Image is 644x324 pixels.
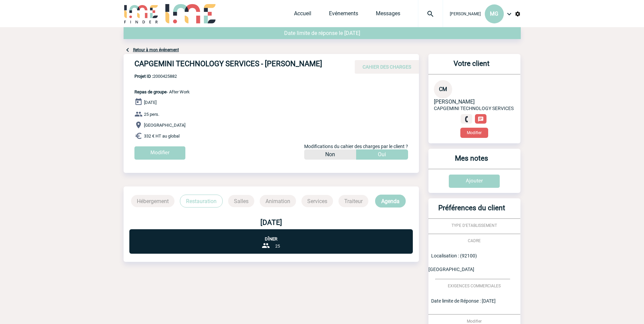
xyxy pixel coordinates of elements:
h3: Mes notes [431,154,512,169]
b: [DATE] [260,218,282,227]
img: group-24-px-b.png [262,241,270,250]
button: Modifier [460,128,488,138]
span: 2000425882 [134,74,190,79]
span: CM [439,86,447,92]
input: Modifier [134,146,185,160]
h4: CAPGEMINI TECHNOLOGY SERVICES - [PERSON_NAME] [134,59,338,71]
span: Modifications du cahier des charges par le client ? [304,144,408,149]
span: [GEOGRAPHIC_DATA] [144,123,185,128]
span: 25 [275,244,280,249]
span: Localisation : (92100) [GEOGRAPHIC_DATA] [428,253,477,272]
p: Oui [378,149,386,160]
span: [DATE] [144,100,157,105]
span: CAPGEMINI TECHNOLOGY SERVICES [434,106,514,111]
a: Messages [376,10,400,20]
span: Date limite de réponse le [DATE] [284,30,360,36]
img: chat-24-px-w.png [478,116,484,122]
p: Dîner [129,229,413,241]
span: 25 pers. [144,112,159,117]
span: CADRE [468,238,481,243]
h3: Préférences du client [431,204,512,218]
span: 332 € HT au global [144,133,180,139]
p: Salles [228,195,254,207]
b: Projet ID : [134,74,153,79]
span: TYPE D'ETABLISSEMENT [452,223,497,228]
input: Ajouter [449,175,500,188]
h3: Votre client [431,59,512,74]
a: Accueil [294,10,311,20]
a: Retour à mon événement [133,48,179,52]
p: Restauration [180,195,223,208]
p: Services [301,195,333,207]
p: Non [325,149,335,160]
a: Evénements [329,10,358,20]
p: Traiteur [338,195,368,207]
span: [PERSON_NAME] [434,98,475,105]
span: Repas de groupe [134,89,167,94]
span: Date limite de Réponse : [DATE] [431,298,496,304]
span: EXIGENCES COMMERCIALES [448,284,501,288]
p: Agenda [375,195,406,208]
p: Hébergement [131,195,174,207]
img: IME-Finder [124,4,159,23]
span: - After Work [134,89,190,94]
span: CAHIER DES CHARGES [363,64,411,70]
span: MG [490,11,498,17]
span: Modifier [467,319,482,324]
span: [PERSON_NAME] [450,12,481,16]
p: Animation [260,195,296,207]
img: fixe.png [463,116,470,122]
